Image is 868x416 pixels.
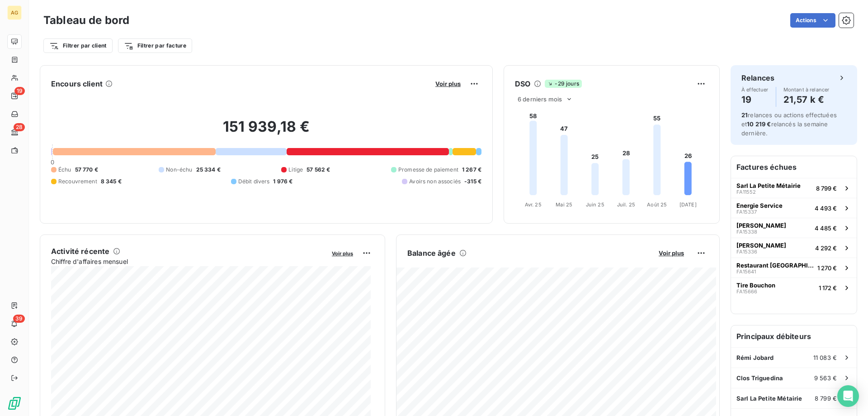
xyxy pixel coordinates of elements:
[51,246,109,257] h6: Activité récente
[656,249,687,257] button: Voir plus
[790,13,835,28] button: Actions
[741,92,769,107] h4: 19
[14,123,25,131] span: 28
[196,166,221,174] span: 25 334 €
[783,87,830,92] span: Montant à relancer
[518,96,562,103] span: 6 derniers mois
[736,374,783,382] span: Clos Triguedina
[741,111,837,137] span: relances ou actions effectuées et relancés la semaine dernière.
[819,284,837,292] span: 1 172 €
[7,396,22,411] img: Logo LeanPay
[736,202,783,209] span: Energie Service
[647,201,667,208] tspan: Août 25
[817,264,837,272] span: 1 270 €
[813,354,837,361] span: 11 083 €
[332,250,353,257] span: Voir plus
[736,189,756,195] span: FA11552
[398,166,458,174] span: Promesse de paiement
[679,201,697,208] tspan: [DATE]
[783,92,830,107] h4: 21,57 k €
[736,269,756,274] span: FA15641
[747,120,771,128] span: 10 219 €
[816,185,837,192] span: 8 799 €
[13,315,25,323] span: 39
[409,177,461,186] span: Avoirs non associés
[731,277,857,297] button: Tire BouchonFA156661 172 €
[545,80,581,88] span: -29 jours
[736,229,757,234] span: FA15338
[736,354,774,361] span: Rémi Jobard
[51,257,325,266] span: Chiffre d'affaires mensuel
[815,244,837,252] span: 4 292 €
[166,166,192,174] span: Non-échu
[43,38,113,53] button: Filtrer par client
[815,395,837,402] span: 8 799 €
[515,78,530,89] h6: DSO
[433,80,463,88] button: Voir plus
[525,201,542,208] tspan: Avr. 25
[407,248,456,258] h6: Balance âgée
[736,289,757,294] span: FA15666
[731,198,857,218] button: Energie ServiceFA153374 493 €
[329,249,356,257] button: Voir plus
[731,156,857,178] h6: Factures échues
[464,177,481,186] span: -315 €
[659,249,684,257] span: Voir plus
[51,118,481,145] h2: 151 939,18 €
[815,205,837,212] span: 4 493 €
[741,111,748,119] span: 21
[307,166,330,174] span: 57 562 €
[731,325,857,347] h6: Principaux débiteurs
[14,87,25,95] span: 19
[736,249,757,254] span: FA15336
[58,177,97,186] span: Recouvrement
[736,182,801,189] span: Sarl La Petite Métairie
[273,177,292,186] span: 1 976 €
[736,222,786,229] span: [PERSON_NAME]
[731,178,857,198] button: Sarl La Petite MétairieFA115528 799 €
[462,166,481,174] span: 1 267 €
[837,385,859,407] div: Open Intercom Messenger
[814,374,837,382] span: 9 563 €
[556,201,572,208] tspan: Mai 25
[617,201,635,208] tspan: Juil. 25
[736,282,775,289] span: Tire Bouchon
[435,80,461,87] span: Voir plus
[736,209,757,215] span: FA15337
[51,158,54,166] span: 0
[288,166,303,174] span: Litige
[741,87,769,92] span: À effectuer
[7,5,22,20] div: AG
[58,166,71,174] span: Échu
[75,166,98,174] span: 57 770 €
[101,177,122,186] span: 8 345 €
[731,238,857,258] button: [PERSON_NAME]FA153364 292 €
[43,12,129,29] h3: Tableau de bord
[736,395,802,402] span: Sarl La Petite Métairie
[731,218,857,238] button: [PERSON_NAME]FA153384 485 €
[736,242,786,249] span: [PERSON_NAME]
[586,201,604,208] tspan: Juin 25
[51,78,103,89] h6: Encours client
[741,72,774,83] h6: Relances
[736,262,814,269] span: Restaurant [GEOGRAPHIC_DATA]
[118,38,192,53] button: Filtrer par facture
[815,225,837,232] span: 4 485 €
[731,258,857,277] button: Restaurant [GEOGRAPHIC_DATA]FA156411 270 €
[238,177,270,186] span: Débit divers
